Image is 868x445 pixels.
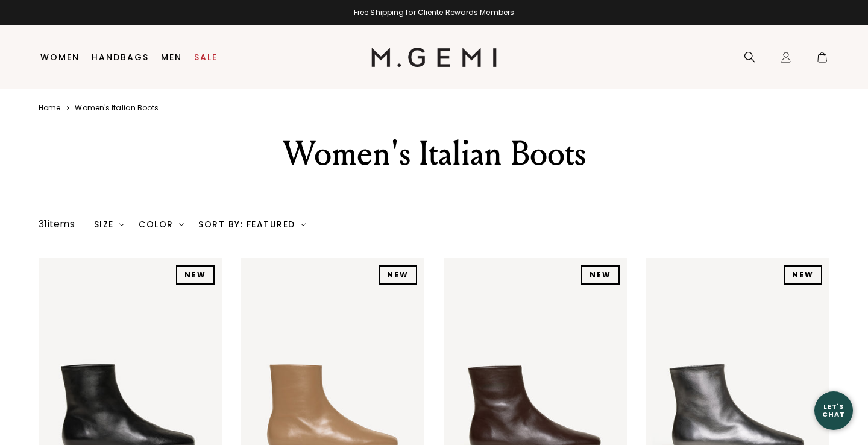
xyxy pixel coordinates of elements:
[92,52,149,62] a: Handbags
[94,219,125,229] div: Size
[40,52,80,62] a: Women
[379,265,417,285] div: NEW
[39,217,75,232] div: 31 items
[194,52,218,62] a: Sale
[75,103,159,113] a: Women's italian boots
[179,222,184,227] img: chevron-down.svg
[176,265,215,285] div: NEW
[814,403,853,418] div: Let's Chat
[581,265,620,285] div: NEW
[301,222,306,227] img: chevron-down.svg
[39,103,60,113] a: Home
[225,132,643,175] div: Women's Italian Boots
[371,48,497,67] img: M.Gemi
[161,52,182,62] a: Men
[119,222,124,227] img: chevron-down.svg
[198,219,306,229] div: Sort By: Featured
[139,219,184,229] div: Color
[784,265,822,285] div: NEW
